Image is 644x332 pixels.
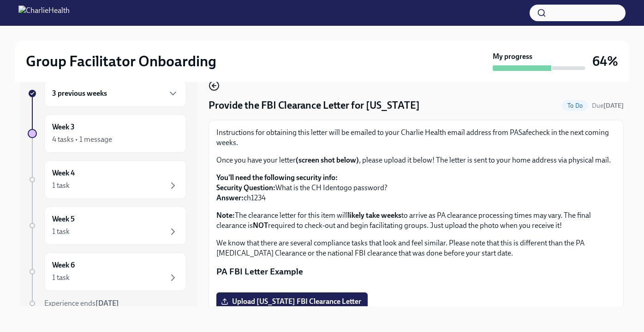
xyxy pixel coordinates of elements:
[253,221,268,230] strong: NOT
[28,252,186,291] a: Week 61 task
[28,114,186,153] a: Week 34 tasks • 1 message
[603,102,624,110] strong: [DATE]
[216,266,616,278] p: PA FBI Letter Example
[209,99,420,112] h4: Provide the FBI Clearance Letter for [US_STATE]
[52,134,112,145] div: 4 tasks • 1 message
[28,160,186,199] a: Week 41 task
[216,183,275,192] strong: Security Question:
[216,173,616,203] p: What is the CH Identogo password? ch1234
[493,52,532,62] strong: My progress
[216,173,338,182] strong: You'll need the following security info:
[52,260,75,270] h6: Week 6
[52,227,70,237] div: 1 task
[223,297,361,306] span: Upload [US_STATE] FBI Clearance Letter
[592,53,618,70] h3: 64%
[52,88,107,99] h6: 3 previous weeks
[216,128,616,148] p: Instructions for obtaining this letter will be emailed to your Charlie Health email address from ...
[18,6,70,20] img: CharlieHealth
[592,101,624,110] span: September 23rd, 2025 09:00
[216,210,616,231] p: The clearance letter for this item will to arrive as PA clearance processing times may vary. The ...
[44,299,119,308] span: Experience ends
[28,206,186,245] a: Week 51 task
[52,181,70,191] div: 1 task
[95,299,119,308] strong: [DATE]
[26,52,216,70] h2: Group Facilitator Onboarding
[52,273,70,283] div: 1 task
[216,211,235,220] strong: Note:
[562,102,588,109] span: To Do
[216,238,616,258] p: We know that there are several compliance tasks that look and feel similar. Please note that this...
[52,168,75,178] h6: Week 4
[44,80,186,107] div: 3 previous weeks
[296,156,359,164] strong: (screen shot below)
[52,122,75,132] h6: Week 3
[216,155,616,165] p: Once you have your letter , please upload it below! The letter is sent to your home address via p...
[348,211,401,220] strong: likely take weeks
[592,102,624,110] span: Due
[216,193,244,202] strong: Answer:
[216,292,368,311] label: Upload [US_STATE] FBI Clearance Letter
[52,214,75,224] h6: Week 5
